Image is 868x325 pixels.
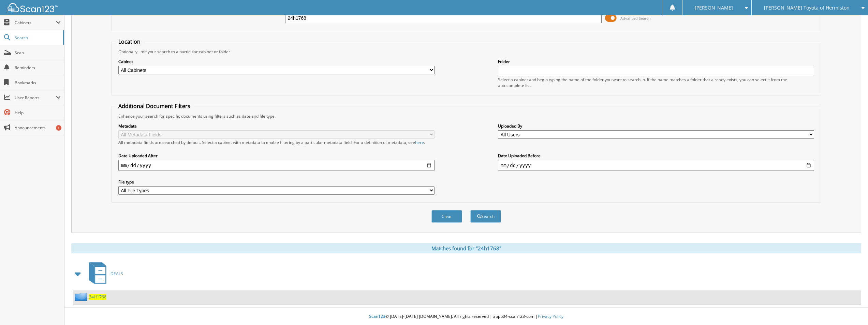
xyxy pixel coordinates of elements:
[498,59,814,64] label: Folder
[15,80,61,86] span: Bookmarks
[118,160,435,171] input: start
[415,139,424,145] a: here
[115,102,194,110] legend: Additional Document Filters
[498,153,814,159] label: Date Uploaded Before
[118,139,435,145] div: All metadata fields are searched by default. Select a cabinet with metadata to enable filtering b...
[498,77,814,88] div: Select a cabinet and begin typing the name of the folder you want to search in. If the name match...
[431,210,462,223] button: Clear
[15,50,61,56] span: Scan
[15,65,61,71] span: Reminders
[118,153,435,159] label: Date Uploaded After
[15,95,56,101] span: User Reports
[470,210,501,223] button: Search
[498,123,814,129] label: Uploaded By
[71,243,861,253] div: Matches found for "24h1768"
[538,313,563,319] a: Privacy Policy
[15,35,60,41] span: Search
[369,313,385,319] span: Scan123
[118,59,435,64] label: Cabinet
[118,123,435,129] label: Metadata
[64,308,868,325] div: © [DATE]-[DATE] [DOMAIN_NAME]. All rights reserved | appb04-scan123-com |
[764,6,850,10] span: [PERSON_NAME] Toyota of Hermiston
[115,113,818,119] div: Enhance your search for specific documents using filters such as date and file type.
[15,20,56,26] span: Cabinets
[498,160,814,171] input: end
[15,125,61,131] span: Announcements
[7,3,58,12] img: scan123-logo-white.svg
[118,179,435,185] label: File type
[75,293,89,301] img: folder2.png
[89,294,106,300] a: 24H1768
[111,271,123,277] span: DEALS
[620,16,651,21] span: Advanced Search
[115,38,144,45] legend: Location
[115,49,818,55] div: Optionally limit your search to a particular cabinet or folder
[56,125,61,131] div: 1
[15,110,61,116] span: Help
[695,6,733,10] span: [PERSON_NAME]
[85,260,123,287] a: DEALS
